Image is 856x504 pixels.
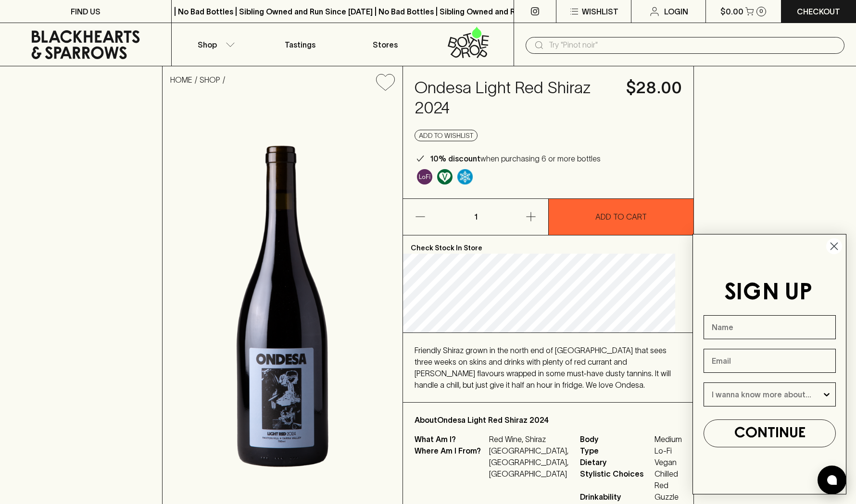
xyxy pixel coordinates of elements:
[704,349,836,373] input: Email
[430,154,480,163] b: 10% discount
[198,39,217,50] p: Shop
[549,37,837,53] input: Try "Pinot noir"
[415,433,487,445] p: What Am I?
[580,445,652,456] span: Type
[580,456,652,468] span: Dietary
[417,169,432,184] img: Lo-Fi
[415,78,615,118] h4: Ondesa Light Red Shiraz 2024
[655,445,682,456] span: Lo-Fi
[549,199,693,235] button: ADD TO CART
[464,199,487,235] p: 1
[373,39,398,50] p: Stores
[489,445,568,479] p: [GEOGRAPHIC_DATA], [GEOGRAPHIC_DATA], [GEOGRAPHIC_DATA]
[704,419,836,447] button: CONTINUE
[372,70,399,95] button: Add to wishlist
[759,9,763,14] p: 0
[430,153,601,164] p: when purchasing 6 or more bottles
[200,75,220,84] a: SHOP
[797,6,840,17] p: Checkout
[822,383,831,406] button: Show Options
[403,235,693,254] p: Check Stock In Store
[343,23,428,66] a: Stores
[457,169,473,184] img: Chilled Red
[415,130,478,141] button: Add to wishlist
[683,224,856,504] div: FLYOUT Form
[580,433,652,445] span: Body
[712,383,822,406] input: I wanna know more about...
[172,23,257,66] button: Shop
[826,238,843,255] button: Close dialog
[655,456,682,468] span: Vegan
[455,167,475,187] a: Wonderful as is, but a slight chill will enhance the aromatics and give it a beautiful crunch.
[415,167,435,187] a: Some may call it natural, others minimum intervention, either way, it’s hands off & maybe even a ...
[415,346,671,389] span: Friendly Shiraz grown in the north end of [GEOGRAPHIC_DATA] that sees three weeks on skins and dr...
[435,167,455,187] a: Made without the use of any animal products.
[285,39,315,50] p: Tastings
[626,78,682,98] h4: $28.00
[437,169,453,184] img: Vegan
[655,491,682,503] span: Guzzle
[595,211,647,222] p: ADD TO CART
[720,6,743,17] p: $0.00
[655,468,682,491] span: Chilled Red
[664,6,688,17] p: Login
[415,445,487,479] p: Where Am I From?
[655,433,682,445] span: Medium
[170,75,192,84] a: HOME
[724,282,812,304] span: SIGN UP
[415,414,682,426] p: About Ondesa Light Red Shiraz 2024
[580,491,652,503] span: Drinkability
[704,315,836,339] input: Name
[580,468,652,491] span: Stylistic Choices
[489,433,568,445] p: Red Wine, Shiraz
[71,6,101,17] p: FIND US
[827,475,837,485] img: bubble-icon
[582,6,618,17] p: Wishlist
[257,23,343,66] a: Tastings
